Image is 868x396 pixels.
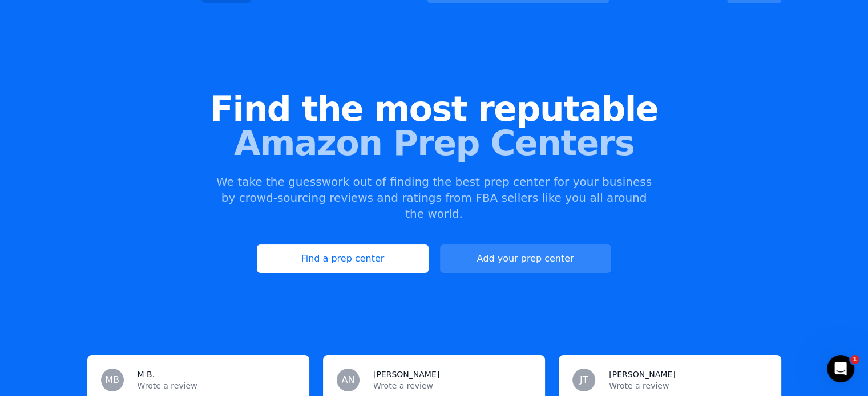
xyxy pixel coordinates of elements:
h3: [PERSON_NAME] [609,369,675,380]
p: Wrote a review [138,380,296,391]
span: 1 [850,355,859,364]
a: Find a prep center [257,244,428,273]
span: Amazon Prep Centers [18,126,850,160]
span: Find the most reputable [18,92,850,126]
p: We take the guesswork out of finding the best prep center for your business by crowd-sourcing rev... [215,174,653,222]
a: Add your prep center [440,244,611,273]
span: AN [341,375,354,385]
span: JT [580,375,588,385]
h3: [PERSON_NAME] [373,369,439,380]
iframe: Intercom live chat [827,355,854,382]
p: Wrote a review [609,380,767,391]
p: Wrote a review [373,380,531,391]
h3: M B. [138,369,155,380]
span: MB [105,375,119,385]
